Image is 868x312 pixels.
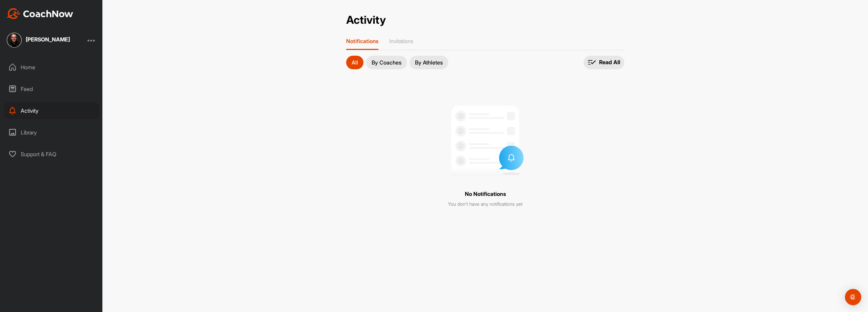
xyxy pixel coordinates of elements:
[4,59,99,76] div: Home
[4,124,99,141] div: Library
[4,146,99,163] div: Support & FAQ
[443,97,528,182] img: no invites
[26,37,70,42] div: [PERSON_NAME]
[389,38,413,44] p: Invitations
[465,190,506,198] p: No Notifications
[352,60,358,65] p: All
[599,59,620,66] p: Read All
[845,289,861,305] div: Open Intercom Messenger
[366,56,407,69] button: By Coaches
[346,14,386,27] h2: Activity
[415,60,443,65] p: By Athletes
[4,80,99,97] div: Feed
[346,38,378,44] p: Notifications
[448,201,522,207] p: You don’t have any notifications yet
[4,102,99,119] div: Activity
[346,56,363,69] button: All
[7,8,73,19] img: CoachNow
[372,60,401,65] p: By Coaches
[7,33,22,48] img: square_09804addd8abf47025ce24f68226c7f7.jpg
[410,56,448,69] button: By Athletes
